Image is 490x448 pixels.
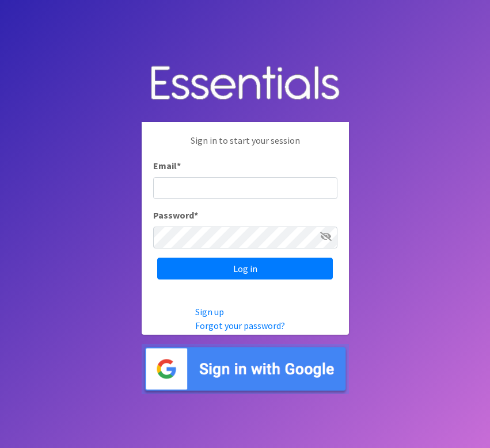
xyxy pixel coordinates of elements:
[195,306,224,317] a: Sign up
[142,54,349,113] img: Human Essentials
[153,208,198,222] label: Password
[153,133,337,159] p: Sign in to start your session
[195,320,285,331] a: Forgot your password?
[142,344,349,394] img: Sign in with Google
[177,160,181,171] abbr: required
[153,159,181,173] label: Email
[194,209,198,221] abbr: required
[157,258,333,279] input: Log in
